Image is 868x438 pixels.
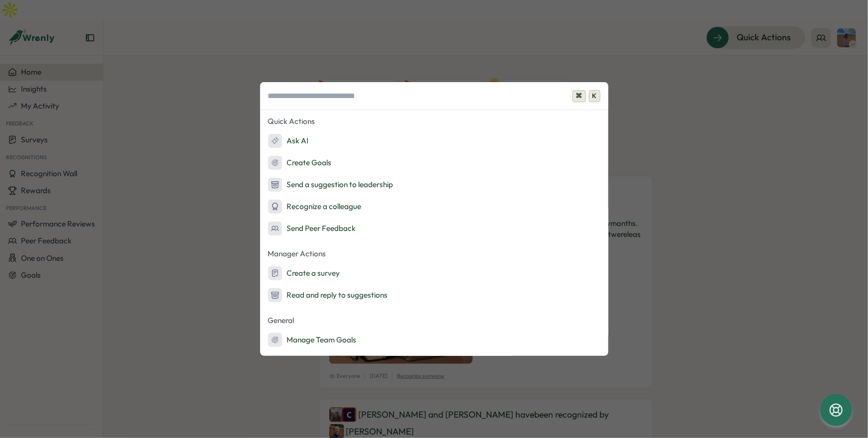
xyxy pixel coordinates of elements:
div: Send a suggestion to leadership [268,178,393,192]
button: Create Goals [260,153,608,173]
div: Create Goals [268,156,332,170]
div: Recognize a colleague [268,200,362,214]
p: Manager Actions [260,246,608,261]
div: Manage Team Goals [268,333,357,347]
div: Create a survey [268,266,340,280]
div: My Goals [268,355,319,369]
button: My Goals [260,352,608,372]
div: Send Peer Feedback [268,221,356,235]
button: Manage Team Goals [260,330,608,350]
button: Read and reply to suggestions [260,285,608,305]
p: General [260,313,608,328]
div: Read and reply to suggestions [268,288,388,302]
div: Ask AI [268,134,309,148]
span: ⌘ [573,90,586,102]
button: Create a survey [260,263,608,283]
p: Quick Actions [260,114,608,129]
button: Ask AI [260,131,608,151]
button: Send Peer Feedback [260,219,608,238]
button: Recognize a colleague [260,197,608,217]
button: Send a suggestion to leadership [260,175,608,195]
span: K [589,90,600,102]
